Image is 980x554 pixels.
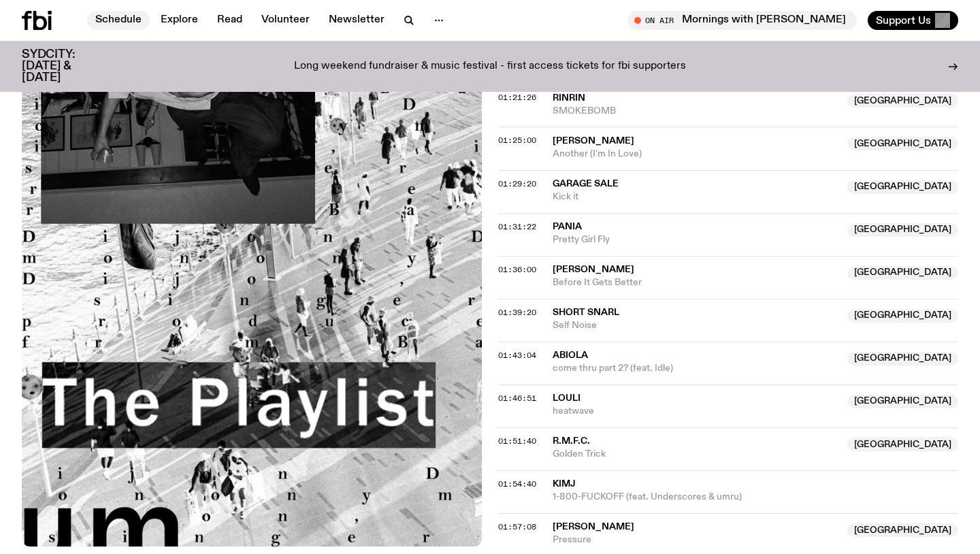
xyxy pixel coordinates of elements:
[553,319,839,332] span: Self Noise
[553,436,590,446] span: R.M.F.C.
[847,523,958,537] span: [GEOGRAPHIC_DATA]
[498,180,536,188] button: 01:29:20
[553,308,619,317] span: short snarl
[498,221,536,232] span: 01:31:22
[498,264,536,275] span: 01:36:00
[553,148,839,161] span: Another (I'm In Love)
[847,180,958,194] span: [GEOGRAPHIC_DATA]
[498,352,536,359] button: 01:43:04
[553,448,839,461] span: Golden Trick
[87,11,150,30] a: Schedule
[498,350,536,361] span: 01:43:04
[876,14,931,27] span: Support Us
[553,405,839,418] span: heatwave
[847,352,958,365] span: [GEOGRAPHIC_DATA]
[553,351,588,360] span: Abiola
[847,309,958,323] span: [GEOGRAPHIC_DATA]
[553,233,839,246] span: Pretty Girl Fly
[498,92,536,103] span: 01:21:26
[152,11,206,30] a: Explore
[553,276,839,289] span: Before It Gets Better
[553,522,634,532] span: [PERSON_NAME]
[553,179,619,189] span: Garage Sale
[553,362,839,375] span: come thru part 2? (feat. Idle)
[498,94,536,101] button: 01:21:26
[847,223,958,237] span: [GEOGRAPHIC_DATA]
[498,137,536,144] button: 01:25:00
[498,223,536,231] button: 01:31:22
[553,265,634,274] span: [PERSON_NAME]
[627,11,857,30] button: On AirMornings with [PERSON_NAME]
[553,393,581,403] span: louli
[253,11,318,30] a: Volunteer
[498,480,536,488] button: 01:54:40
[553,534,839,547] span: Pressure
[847,395,958,408] span: [GEOGRAPHIC_DATA]
[553,479,576,489] span: kimj
[498,438,536,445] button: 01:51:40
[553,136,634,146] span: [PERSON_NAME]
[553,191,839,203] span: Kick it
[847,94,958,108] span: [GEOGRAPHIC_DATA]
[498,266,536,274] button: 01:36:00
[22,49,109,84] h3: SYDCITY: [DATE] & [DATE]
[498,523,536,531] button: 01:57:08
[498,307,536,318] span: 01:39:20
[498,395,536,402] button: 01:46:51
[847,266,958,280] span: [GEOGRAPHIC_DATA]
[847,438,958,451] span: [GEOGRAPHIC_DATA]
[498,309,536,316] button: 01:39:20
[553,491,958,504] span: 1-800-FUCKOFF (feat. Underscores & umru)
[498,521,536,532] span: 01:57:08
[553,93,585,103] span: RinRin
[498,135,536,146] span: 01:25:00
[553,105,839,118] span: SMOKEBOMB
[294,61,686,73] p: Long weekend fundraiser & music festival - first access tickets for fbi supporters
[498,393,536,404] span: 01:46:51
[553,222,582,231] span: PANIA
[868,11,958,30] button: Support Us
[498,436,536,446] span: 01:51:40
[847,137,958,150] span: [GEOGRAPHIC_DATA]
[498,178,536,189] span: 01:29:20
[209,11,250,30] a: Read
[321,11,393,30] a: Newsletter
[498,478,536,489] span: 01:54:40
